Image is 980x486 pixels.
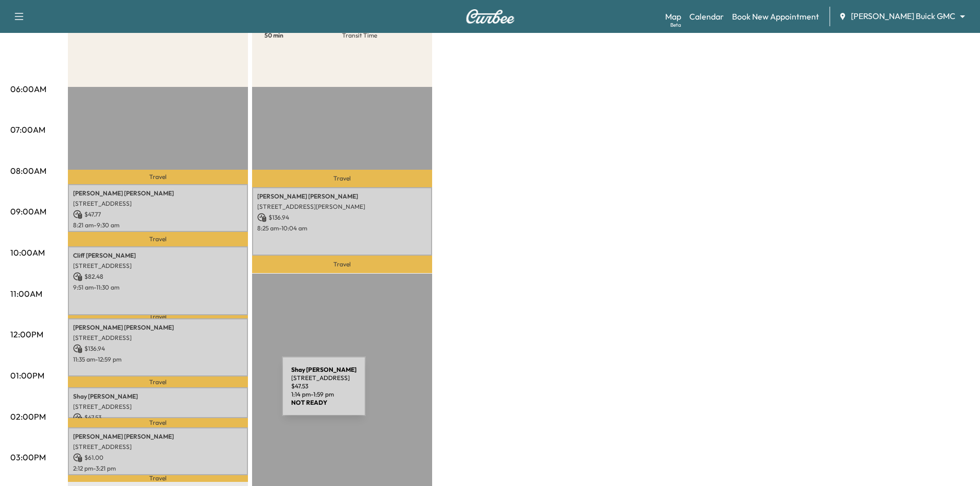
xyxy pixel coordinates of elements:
[68,418,248,427] p: Travel
[73,392,243,401] p: Shay [PERSON_NAME]
[732,10,819,23] a: Book New Appointment
[73,251,243,260] p: Cliff [PERSON_NAME]
[68,315,248,319] p: Travel
[73,323,243,332] p: [PERSON_NAME] [PERSON_NAME]
[257,213,427,222] p: $ 136.94
[73,464,243,473] p: 2:12 pm - 3:21 pm
[68,232,248,246] p: Travel
[68,376,248,387] p: Travel
[73,272,243,281] p: $ 82.48
[73,210,243,219] p: $ 47.77
[257,203,427,211] p: [STREET_ADDRESS][PERSON_NAME]
[257,192,427,201] p: [PERSON_NAME] [PERSON_NAME]
[10,369,44,382] p: 01:00PM
[10,328,43,340] p: 12:00PM
[264,31,342,40] p: 50 min
[73,200,243,208] p: [STREET_ADDRESS]
[73,433,243,441] p: [PERSON_NAME] [PERSON_NAME]
[68,170,248,184] p: Travel
[10,165,46,177] p: 08:00AM
[851,10,955,22] span: [PERSON_NAME] Buick GMC
[10,410,46,423] p: 02:00PM
[10,287,42,300] p: 11:00AM
[73,413,243,422] p: $ 47.53
[73,453,243,462] p: $ 61.00
[10,83,46,95] p: 06:00AM
[73,443,243,451] p: [STREET_ADDRESS]
[10,246,45,259] p: 10:00AM
[73,262,243,270] p: [STREET_ADDRESS]
[10,205,46,218] p: 09:00AM
[257,224,427,232] p: 8:25 am - 10:04 am
[670,21,681,29] div: Beta
[73,189,243,197] p: [PERSON_NAME] [PERSON_NAME]
[73,355,243,364] p: 11:35 am - 12:59 pm
[689,10,724,23] a: Calendar
[73,403,243,411] p: [STREET_ADDRESS]
[665,10,681,23] a: MapBeta
[252,170,432,187] p: Travel
[342,31,420,40] p: Transit Time
[73,221,243,229] p: 8:21 am - 9:30 am
[73,344,243,353] p: $ 136.94
[252,256,432,273] p: Travel
[466,9,515,24] img: Curbee Logo
[10,451,46,463] p: 03:00PM
[68,475,248,482] p: Travel
[73,283,243,292] p: 9:51 am - 11:30 am
[73,334,243,342] p: [STREET_ADDRESS]
[10,123,45,136] p: 07:00AM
